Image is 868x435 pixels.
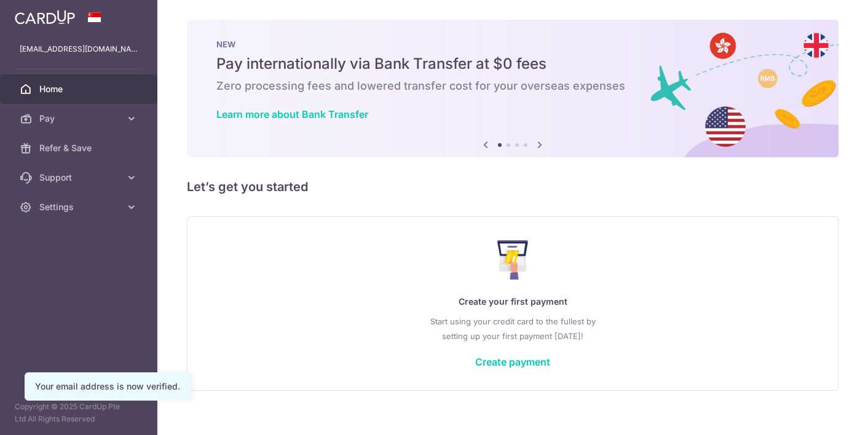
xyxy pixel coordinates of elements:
[216,79,809,93] h6: Zero processing fees and lowered transfer cost for your overseas expenses
[20,43,138,55] p: [EMAIL_ADDRESS][DOMAIN_NAME]
[216,54,809,74] h5: Pay internationally via Bank Transfer at $0 fees
[212,294,813,309] p: Create your first payment
[789,398,856,429] iframe: Opens a widget where you can find more information
[39,83,120,95] span: Home
[35,380,180,393] div: Your email address is now verified.
[15,10,75,25] img: CardUp
[216,108,368,120] a: Learn more about Bank Transfer
[39,201,120,213] span: Settings
[39,171,120,184] span: Support
[497,240,529,280] img: Make Payment
[216,39,809,49] p: NEW
[39,142,120,154] span: Refer & Save
[39,112,120,125] span: Pay
[212,314,813,343] p: Start using your credit card to the fullest by setting up your first payment [DATE]!
[187,20,838,157] img: Bank transfer banner
[187,177,838,197] h5: Let’s get you started
[475,356,550,368] a: Create payment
